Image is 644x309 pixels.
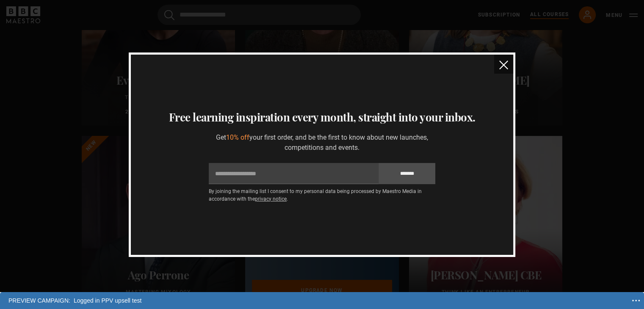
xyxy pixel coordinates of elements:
p: By joining the mailing list I consent to my personal data being processed by Maestro Media in acc... [209,188,435,203]
span: 10% off [226,133,249,141]
p: Get your first order, and be the first to know about new launches, competitions and events. [209,132,435,153]
h3: Free learning inspiration every month, straight into your inbox. [141,109,503,126]
div: Preview Campaign: [8,292,70,309]
div: Logged in PPV upsell test [70,292,577,309]
button: close [494,55,513,74]
a: privacy notice [255,196,287,202]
